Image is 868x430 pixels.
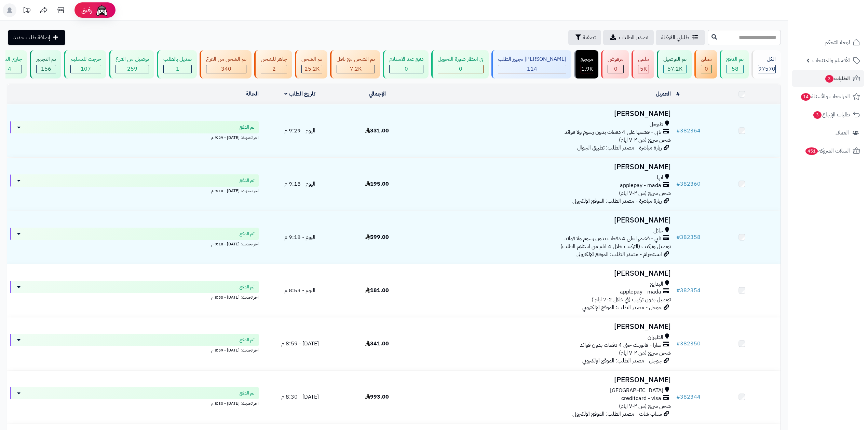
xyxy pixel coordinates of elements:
[619,136,671,144] span: شحن سريع (من ٢-٧ ايام)
[650,120,663,128] span: طبرجل
[792,143,864,159] a: السلات المتروكة451
[261,55,287,63] div: جاهز للشحن
[822,19,862,33] img: logo-2.png
[619,402,671,410] span: شحن سريع (من ٢-٧ ايام)
[163,55,192,63] div: تعديل بالطلب
[638,65,649,73] div: 5011
[676,180,680,188] span: #
[805,146,850,156] span: السلات المتروكة
[155,50,198,78] a: تعديل بالطلب 1
[667,65,682,73] span: 57.2K
[620,182,661,189] span: applepay - mada
[676,180,701,188] a: #382360
[164,65,191,73] div: 1
[805,147,818,155] span: 451
[582,303,662,312] span: جوجل - مصدر الطلب: الموقع الإلكتروني
[592,296,671,304] span: توصيل بدون تركيب (في خلال 2-7 ايام )
[63,50,108,78] a: خرجت للتسليم 107
[581,65,593,73] span: 1.9K
[116,65,149,73] div: 259
[365,340,389,348] span: 341.00
[37,65,56,73] div: 156
[284,180,315,188] span: اليوم - 9:18 م
[365,393,389,401] span: 993.00
[825,38,850,47] span: لوحة التحكم
[676,90,680,98] a: #
[568,30,601,45] button: تصفية
[640,65,647,73] span: 5K
[337,65,375,73] div: 7222
[792,88,864,105] a: المراجعات والأسئلة14
[284,90,315,98] a: تاريخ الطلب
[498,55,566,63] div: [PERSON_NAME] تجهيز الطلب
[389,55,423,63] div: دفع عند الاستلام
[498,65,566,73] div: 114
[419,163,671,171] h3: [PERSON_NAME]
[583,33,596,42] span: تصفية
[284,127,315,135] span: اليوم - 9:29 م
[676,127,701,135] a: #382364
[655,50,693,78] a: تم التوصيل 57.2K
[337,55,375,63] div: تم الشحن مع ناقل
[272,65,276,73] span: 2
[419,376,671,384] h3: [PERSON_NAME]
[581,55,593,63] div: مرتجع
[572,197,662,205] span: زيارة مباشرة - مصدر الطلب: الموقع الإلكتروني
[825,75,833,83] span: 3
[836,128,849,138] span: العملاء
[365,233,389,241] span: 599.00
[813,111,822,119] span: 3
[95,3,109,17] img: ai-face.png
[718,50,750,78] a: تم الدفع 58
[676,340,680,348] span: #
[221,65,231,73] span: 340
[825,74,850,83] span: الطلبات
[240,336,255,343] span: تم الدفع
[369,90,386,98] a: الإجمالي
[676,127,680,135] span: #
[676,286,701,295] a: #382354
[750,50,782,78] a: الكل97570
[459,65,462,73] span: 0
[610,387,663,395] span: [GEOGRAPHIC_DATA]
[676,233,701,241] a: #382358
[656,30,705,45] a: طلباتي المُوكلة
[653,227,663,235] span: حائل
[10,187,259,194] div: اخر تحديث: [DATE] - 9:18 م
[176,65,179,73] span: 1
[108,50,155,78] a: توصيل من الفرع 259
[281,393,319,401] span: [DATE] - 8:30 م
[565,235,661,243] span: تابي - قسّمها على 4 دفعات بدون رسوم ولا فوائد
[705,65,708,73] span: 0
[381,50,430,78] a: دفع عند الاستلام 0
[28,50,63,78] a: تم التجهيز 156
[676,393,680,401] span: #
[405,65,408,73] span: 0
[801,93,811,101] span: 14
[419,110,671,118] h3: [PERSON_NAME]
[284,233,315,241] span: اليوم - 9:18 م
[261,65,287,73] div: 2
[490,50,573,78] a: [PERSON_NAME] تجهيز الطلب 114
[726,55,744,63] div: تم الدفع
[648,333,663,341] span: الظهران
[676,233,680,241] span: #
[701,55,712,63] div: معلق
[240,124,255,131] span: تم الدفع
[600,50,630,78] a: مرفوض 0
[638,55,649,63] div: ملغي
[577,250,662,258] span: انستجرام - مصدر الطلب: الموقع الإلكتروني
[619,33,648,42] span: تصدير الطلبات
[301,55,322,63] div: تم الشحن
[8,30,65,45] a: إضافة طلب جديد
[206,55,246,63] div: تم الشحن من الفرع
[419,216,671,224] h3: [PERSON_NAME]
[240,230,255,237] span: تم الدفع
[661,33,689,42] span: طلباتي المُوكلة
[693,50,718,78] a: معلق 0
[614,65,618,73] span: 0
[81,65,91,73] span: 107
[527,65,537,73] span: 114
[71,65,101,73] div: 107
[582,357,662,365] span: جوجل - مصدر الطلب: الموقع الإلكتروني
